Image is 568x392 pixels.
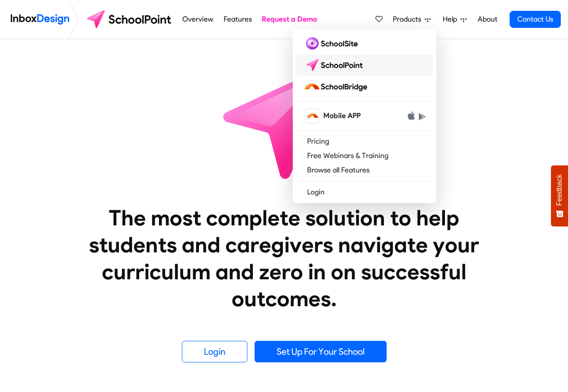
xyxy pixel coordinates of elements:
[439,10,470,28] a: Help
[296,149,433,163] a: Free Webinars & Training
[203,39,365,201] img: icon_schoolpoint.svg
[260,10,320,28] a: Request a Demo
[180,10,216,28] a: Overview
[551,165,568,226] button: Feedback - Show survey
[255,341,387,362] a: Set Up For Your School
[296,163,433,177] a: Browse all Features
[296,134,433,149] a: Pricing
[304,58,367,72] img: schoolpoint logo
[510,11,561,28] a: Contact Us
[83,9,177,30] img: schoolpoint logo
[305,109,320,123] img: schoolbridge icon
[555,174,564,206] span: Feedback
[71,204,498,312] heading: The most complete solution to help students and caregivers navigate your curriculum and zero in o...
[182,341,247,362] a: Login
[296,185,433,199] a: Login
[475,10,500,28] a: About
[323,110,361,121] span: Mobile APP
[304,79,371,94] img: schoolbridge logo
[293,29,436,203] div: Products
[393,14,425,25] span: Products
[443,14,461,25] span: Help
[389,10,434,28] a: Products
[221,10,254,28] a: Features
[304,36,361,51] img: schoolsite logo
[296,105,433,127] a: schoolbridge icon Mobile APP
